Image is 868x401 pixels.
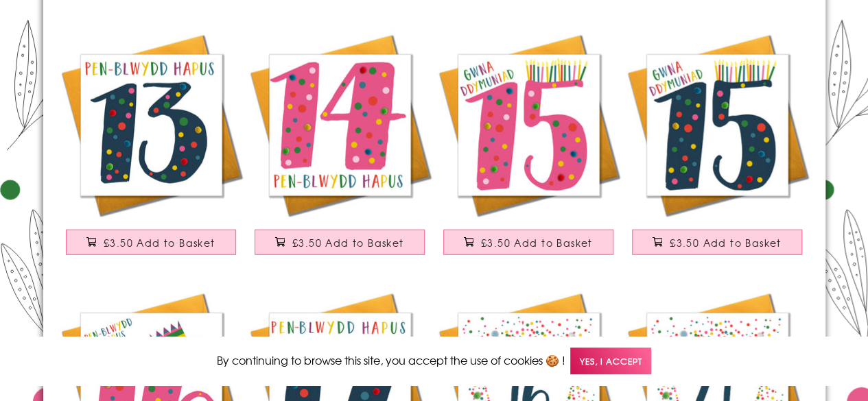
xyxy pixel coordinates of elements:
img: Welsh Age 13 Blue Birthday Card, Penblwydd Hapus, Embellished with Pompoms [57,31,246,219]
span: £3.50 Add to Basket [481,236,593,250]
button: £3.50 Add to Basket [443,230,613,255]
span: £3.50 Add to Basket [670,236,782,250]
button: £3.50 Add to Basket [255,230,425,255]
img: Welsh Age 14 Pink Birthday Card, Penblwydd Hapus, Embellished with Pompoms [246,31,434,219]
img: Welsh Age 15 Pink Birthday Card, Penblwydd Hapus, Embellished with Pompoms [434,31,623,219]
a: Welsh Age 14 Pink Birthday Card, Penblwydd Hapus, Embellished with Pompoms £3.50 Add to Basket [246,31,434,269]
button: £3.50 Add to Basket [66,230,236,255]
img: Welsh Age 15 Birthday Card, Penblwydd Hapus, Blue, Embellished with Pompoms [623,31,812,219]
span: Yes, I accept [570,348,651,374]
a: Welsh Age 13 Blue Birthday Card, Penblwydd Hapus, Embellished with Pompoms £3.50 Add to Basket [57,31,246,269]
a: Welsh Age 15 Birthday Card, Penblwydd Hapus, Blue, Embellished with Pompoms £3.50 Add to Basket [623,31,812,269]
span: £3.50 Add to Basket [104,236,215,250]
a: Welsh Age 15 Pink Birthday Card, Penblwydd Hapus, Embellished with Pompoms £3.50 Add to Basket [434,31,623,269]
span: £3.50 Add to Basket [292,236,404,250]
button: £3.50 Add to Basket [632,230,802,255]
